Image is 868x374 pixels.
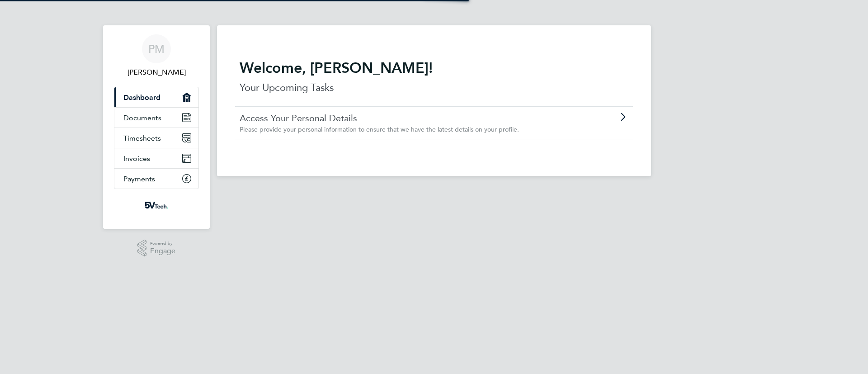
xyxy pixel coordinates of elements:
span: Paul Mallard [114,67,199,78]
a: Powered byEngage [137,240,176,257]
a: PM[PERSON_NAME] [114,34,199,78]
a: Timesheets [114,128,198,148]
a: Payments [114,169,198,189]
span: Please provide your personal information to ensure that we have the latest details on your profile. [240,125,519,133]
a: Invoices [114,148,198,168]
p: Your Upcoming Tasks [240,80,628,95]
span: Powered by [150,240,175,247]
img: weare5values-logo-retina.png [143,198,170,213]
span: Payments [123,175,155,183]
a: Access Your Personal Details [240,112,577,124]
nav: Main navigation [103,25,210,229]
span: Documents [123,114,161,122]
span: Invoices [123,154,150,163]
a: Dashboard [114,87,198,107]
span: Dashboard [123,93,160,102]
span: PM [148,43,165,55]
span: Engage [150,247,175,255]
span: Timesheets [123,134,161,142]
a: Documents [114,108,198,128]
a: Go to home page [114,198,199,213]
h2: Welcome, [PERSON_NAME]! [240,59,628,77]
